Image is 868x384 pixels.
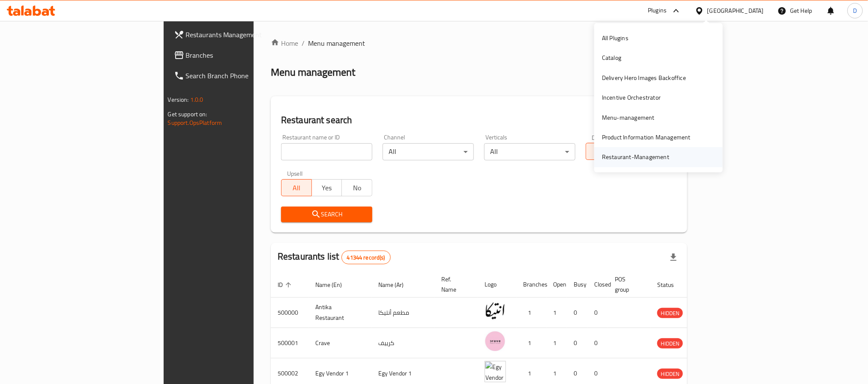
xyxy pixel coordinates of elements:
span: Ref. Name [441,274,467,295]
td: Antika Restaurant [308,298,371,328]
td: 1 [516,298,546,328]
button: No [341,179,372,196]
button: All [586,143,617,160]
img: Egy Vendor 1 [485,361,506,382]
span: All [590,145,613,158]
td: Crave [308,328,371,358]
div: HIDDEN [657,308,683,318]
div: Export file [663,247,684,268]
td: مطعم أنتيكا [371,298,434,328]
div: Incentive Orchestrator [602,93,661,102]
td: كرييف [371,328,434,358]
span: Status [657,280,685,290]
div: Menu-management [602,113,655,122]
span: Name (En) [315,280,353,290]
span: Restaurants Management [186,30,302,40]
a: Support.OpsPlatform [168,117,222,128]
span: Name (Ar) [378,280,415,290]
div: Product Information Management [602,133,691,142]
span: No [345,182,369,194]
div: All Plugins [602,33,629,43]
td: 1 [546,298,567,328]
h2: Restaurants list [278,250,391,264]
span: 1.0.0 [190,94,204,105]
a: Restaurants Management [167,24,308,45]
th: Closed [587,272,608,298]
img: Antika Restaurant [485,300,506,322]
h2: Restaurant search [281,114,677,127]
span: Get support on: [168,109,207,120]
h2: Menu management [271,65,355,79]
span: POS group [615,274,640,295]
span: Yes [315,182,339,194]
button: Search [281,207,372,222]
div: Total records count [341,251,391,264]
span: Branches [186,50,302,60]
span: HIDDEN [657,339,683,349]
button: Yes [311,179,342,196]
td: 0 [567,328,587,358]
th: Logo [478,272,516,298]
td: 1 [516,328,546,358]
span: All [285,182,308,194]
td: 0 [567,298,587,328]
nav: breadcrumb [271,38,687,48]
span: Search Branch Phone [186,71,302,81]
button: All [281,179,312,196]
div: Restaurant-Management [602,152,669,162]
span: 41344 record(s) [342,254,390,262]
span: HIDDEN [657,369,683,379]
span: D [853,6,857,15]
div: Delivery Hero Images Backoffice [602,73,686,83]
label: Delivery [592,134,613,140]
a: Branches [167,45,308,65]
input: Search for restaurant name or ID.. [281,143,372,160]
div: Catalog [602,53,621,62]
div: All [383,143,474,160]
span: HIDDEN [657,308,683,318]
span: Menu management [308,38,365,48]
img: Crave [485,331,506,352]
td: 0 [587,328,608,358]
div: [GEOGRAPHIC_DATA] [707,6,764,15]
th: Branches [516,272,546,298]
td: 1 [546,328,567,358]
th: Open [546,272,567,298]
span: ID [278,280,294,290]
th: Busy [567,272,587,298]
label: Upsell [287,171,303,177]
div: All [484,143,575,160]
a: Search Branch Phone [167,65,308,86]
div: Plugins [648,6,667,16]
td: 0 [587,298,608,328]
span: Search [288,209,365,220]
span: Version: [168,94,189,105]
